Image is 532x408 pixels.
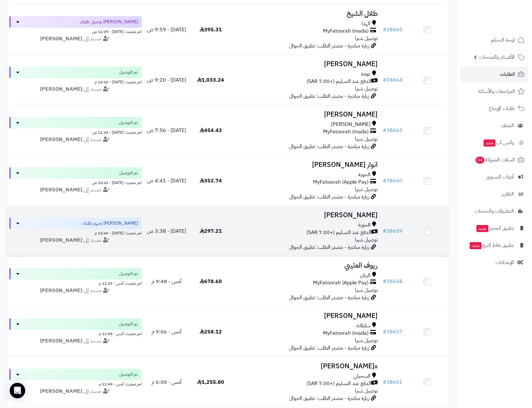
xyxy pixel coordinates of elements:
[147,26,186,34] span: [DATE] - 9:59 ص
[383,26,402,34] a: #38665
[323,128,369,136] span: MyFatoorah (mada)
[355,236,378,244] span: توصيل شبرا
[151,328,182,336] span: أمس - 9:06 م
[460,101,528,116] a: طلبات الإرجاع
[383,328,386,336] span: #
[200,177,222,185] span: 352.74
[358,221,370,229] span: الحوية
[489,104,515,113] span: طلبات الإرجاع
[361,70,370,78] span: عودة
[9,78,142,85] div: اخر تحديث: [DATE] - 12:32 م
[289,193,369,201] span: زيارة مباشرة - مصدر الطلب: تطبيق الجوال
[235,10,378,17] h3: طلال الشيخ
[460,203,528,219] a: التطبيقات والخدمات
[40,236,82,244] strong: [PERSON_NAME]
[383,177,386,185] span: #
[5,35,147,43] div: مسند إلى:
[383,278,402,285] a: #38658
[289,344,369,352] span: زيارة مباشرة - مصدر الطلب: تطبيق الجوال
[383,227,402,235] a: #38659
[235,312,378,320] h3: [PERSON_NAME]
[147,76,186,84] span: [DATE] - 9:20 ص
[355,186,378,193] span: توصيل شبرا
[475,207,514,216] span: التطبيقات والخدمات
[5,136,147,143] div: مسند إلى:
[361,20,370,27] span: الهدا
[483,138,514,147] span: وآتس آب
[475,157,485,164] span: 34
[197,378,224,386] span: 1,255.80
[5,388,147,395] div: مسند إلى:
[119,69,138,76] span: تم التوصيل
[9,28,142,35] div: اخر تحديث: [DATE] - 11:09 ص
[476,225,488,232] span: جديد
[147,227,186,235] span: [DATE] - 3:38 ص
[307,380,371,387] span: الدفع عند التسليم (+7.00 SAR)
[383,127,386,134] span: #
[235,262,378,269] h3: ريوف العتيبي
[40,387,82,395] strong: [PERSON_NAME]
[500,70,515,79] span: الطلبات
[10,383,25,398] div: Open Intercom Messenger
[383,76,402,84] a: #38664
[9,280,142,286] div: اخر تحديث: أمس - 11:29 م
[383,278,386,285] span: #
[355,85,378,93] span: توصيل شبرا
[200,227,222,235] span: 297.21
[478,87,515,96] span: المراجعات والأسئلة
[355,35,378,42] span: توصيل شبرا
[383,378,402,386] a: #38651
[119,321,138,327] span: تم التوصيل
[5,186,147,194] div: مسند إلى:
[460,135,528,150] a: وآتس آبجديد
[119,170,138,176] span: تم التوصيل
[356,322,370,330] span: سلطانة
[383,26,386,34] span: #
[313,279,369,287] span: MyFatoorah (Apple Pay)
[383,127,402,134] a: #38663
[476,224,514,233] span: تطبيق المتجر
[360,272,370,279] span: الريان
[460,118,528,133] a: العملاء
[479,53,515,62] span: الأقسام والمنتجات
[383,378,386,386] span: #
[355,337,378,344] span: توصيل شبرا
[5,337,147,345] div: مسند إلى:
[40,136,82,143] strong: [PERSON_NAME]
[80,19,138,25] span: [PERSON_NAME] توصيل طلبك
[147,127,186,134] span: [DATE] - 7:56 ص
[40,287,82,294] strong: [PERSON_NAME]
[460,169,528,185] a: أدوات التسويق
[460,186,528,202] a: التقارير
[460,66,528,82] a: الطلبات
[460,152,528,168] a: السلات المتروكة34
[355,387,378,395] span: توصيل شبرا
[307,229,371,236] span: الدفع عند التسليم (+7.00 SAR)
[40,85,82,93] strong: [PERSON_NAME]
[151,378,182,386] span: أمس - 6:00 م
[289,42,369,50] span: زيارة مباشرة - مصدر الطلب: تطبيق الجوال
[355,286,378,294] span: توصيل شبرا
[475,155,515,164] span: السلات المتروكة
[331,121,370,128] span: [PERSON_NAME]
[486,172,514,181] span: أدوات التسويق
[119,270,138,277] span: تم التوصيل
[9,128,142,135] div: اخر تحديث: [DATE] - 11:34 ص
[358,171,370,178] span: الحوية
[469,241,514,250] span: تطبيق نقاط البيع
[323,27,369,35] span: MyFatoorah (mada)
[491,36,515,45] span: لوحة التحكم
[289,294,369,301] span: زيارة مباشرة - مصدر الطلب: تطبيق الجوال
[9,179,142,186] div: اخر تحديث: [DATE] - 10:23 ص
[460,220,528,236] a: تطبيق المتجرجديد
[460,84,528,99] a: المراجعات والأسئلة
[5,86,147,93] div: مسند إلى:
[289,143,369,150] span: زيارة مباشرة - مصدر الطلب: تطبيق الجوال
[502,189,514,199] span: التقارير
[200,278,222,285] span: 678.60
[460,238,528,253] a: تطبيق نقاط البيعجديد
[197,76,224,84] span: 1,033.24
[353,372,370,380] span: السحيلي
[460,32,528,48] a: لوحة التحكم
[460,255,528,270] a: الإعدادات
